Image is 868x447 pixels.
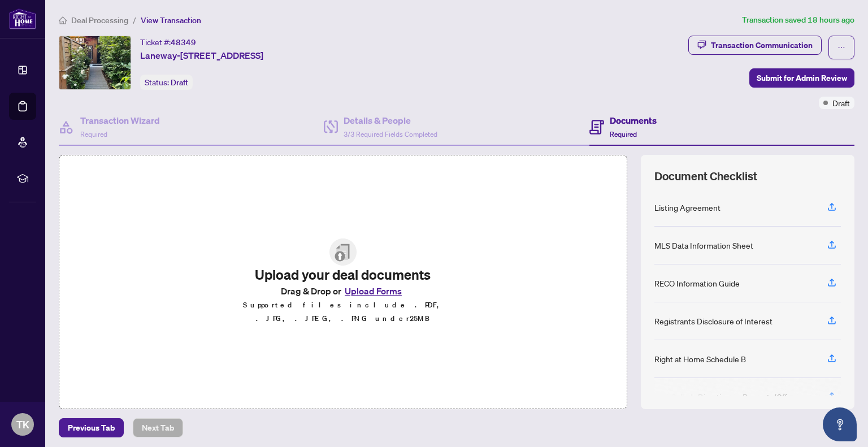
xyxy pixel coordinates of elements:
button: Submit for Admin Review [749,68,854,88]
article: Transaction saved 18 hours ago [742,14,854,27]
div: Status: [140,75,193,90]
span: ellipsis [837,44,845,51]
span: Required [80,130,107,138]
li: / [133,14,136,27]
span: Draft [171,77,188,88]
span: Document Checklist [654,168,757,184]
span: Required [610,130,637,138]
img: File Upload [329,238,357,266]
div: Transaction Communication [711,36,813,54]
p: Supported files include .PDF, .JPG, .JPEG, .PNG under 25 MB [224,298,462,326]
button: Next Tab [133,418,183,437]
button: Upload Forms [341,284,405,298]
span: View Transaction [141,15,201,25]
div: Registrants Disclosure of Interest [654,315,772,327]
span: Drag & Drop or [281,284,405,298]
span: TK [16,416,29,432]
div: MLS Data Information Sheet [654,239,753,251]
span: File UploadUpload your deal documentsDrag & Drop orUpload FormsSupported files include .PDF, .JPG... [215,229,471,335]
span: 3/3 Required Fields Completed [344,130,437,138]
button: Open asap [823,407,857,441]
h4: Transaction Wizard [80,114,160,127]
button: Previous Tab [59,418,124,437]
span: Deal Processing [71,15,128,25]
span: Draft [832,97,850,109]
img: IMG-E12312145_1.jpg [59,36,131,89]
button: Transaction Communication [688,36,822,55]
div: Listing Agreement [654,201,721,214]
div: RECO Information Guide [654,277,740,289]
span: Submit for Admin Review [757,69,847,87]
span: 48349 [171,37,196,47]
img: logo [9,8,36,29]
h4: Details & People [344,114,437,127]
div: Right at Home Schedule B [654,353,746,365]
h2: Upload your deal documents [224,266,462,284]
div: Ticket #: [140,36,196,49]
span: home [59,16,67,24]
span: Laneway-[STREET_ADDRESS] [140,49,263,62]
span: Previous Tab [68,419,115,437]
h4: Documents [610,114,657,127]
